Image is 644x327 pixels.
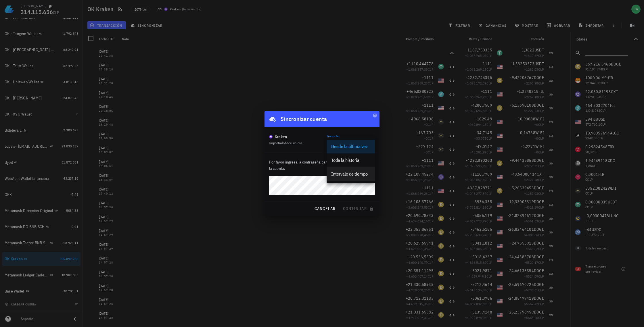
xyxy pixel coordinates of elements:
img: krakenfx [269,135,273,139]
span: hace un día [285,141,302,145]
div: ImportarDesde la última vez [327,137,375,147]
button: cancelar [312,203,338,214]
span: cancelar [314,206,336,211]
span: Importado [269,141,302,145]
div: Kraken [275,134,287,140]
div: Sincronizar cuenta [281,114,327,124]
p: Por favor ingresa la contraseña para desbloquear y sincronizar la cuenta. [269,159,375,172]
label: Importar [327,134,340,138]
div: Intervalo de tiempo [331,171,370,177]
div: Toda la historia [331,157,370,163]
div: Desde la última vez [331,144,370,149]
